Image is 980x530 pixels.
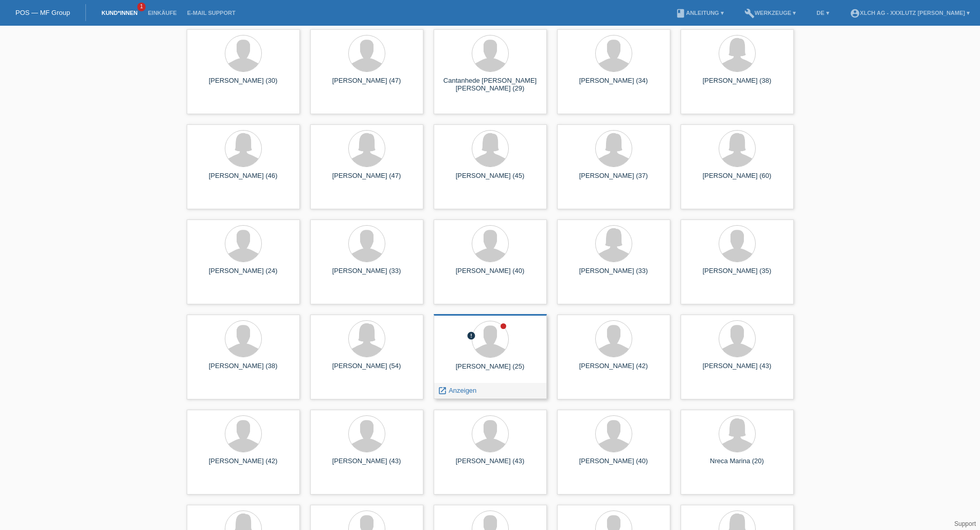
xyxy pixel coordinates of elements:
[744,8,755,19] i: build
[96,10,142,16] a: Kund*innen
[739,10,801,16] a: buildWerkzeuge ▾
[182,10,241,16] a: E-Mail Support
[689,172,786,188] div: [PERSON_NAME] (60)
[195,77,292,93] div: [PERSON_NAME] (30)
[565,362,662,378] div: [PERSON_NAME] (42)
[318,362,415,378] div: [PERSON_NAME] (54)
[689,267,786,283] div: [PERSON_NAME] (35)
[689,362,786,378] div: [PERSON_NAME] (43)
[675,8,686,19] i: book
[954,520,976,527] a: Support
[137,3,146,11] span: 1
[811,10,834,16] a: DE ▾
[442,77,539,93] div: Cantanhede [PERSON_NAME] [PERSON_NAME] (29)
[449,387,476,394] span: Anzeigen
[850,8,860,19] i: account_circle
[195,457,292,473] div: [PERSON_NAME] (42)
[195,267,292,283] div: [PERSON_NAME] (24)
[467,331,476,340] i: error
[689,457,786,473] div: Nreca Marina (20)
[670,10,728,16] a: bookAnleitung ▾
[442,172,539,188] div: [PERSON_NAME] (45)
[845,10,975,16] a: account_circleXLCH AG - XXXLutz [PERSON_NAME] ▾
[565,77,662,93] div: [PERSON_NAME] (34)
[442,362,539,379] div: [PERSON_NAME] (25)
[565,267,662,283] div: [PERSON_NAME] (33)
[318,172,415,188] div: [PERSON_NAME] (47)
[442,457,539,473] div: [PERSON_NAME] (43)
[442,267,539,283] div: [PERSON_NAME] (40)
[142,10,182,16] a: Einkäufe
[565,172,662,188] div: [PERSON_NAME] (37)
[15,9,70,16] a: POS — MF Group
[467,331,476,342] div: Zurückgewiesen
[318,77,415,93] div: [PERSON_NAME] (47)
[565,457,662,473] div: [PERSON_NAME] (40)
[195,362,292,378] div: [PERSON_NAME] (38)
[438,386,447,395] i: launch
[195,172,292,188] div: [PERSON_NAME] (46)
[318,457,415,473] div: [PERSON_NAME] (43)
[689,77,786,93] div: [PERSON_NAME] (38)
[438,387,477,394] a: launch Anzeigen
[318,267,415,283] div: [PERSON_NAME] (33)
